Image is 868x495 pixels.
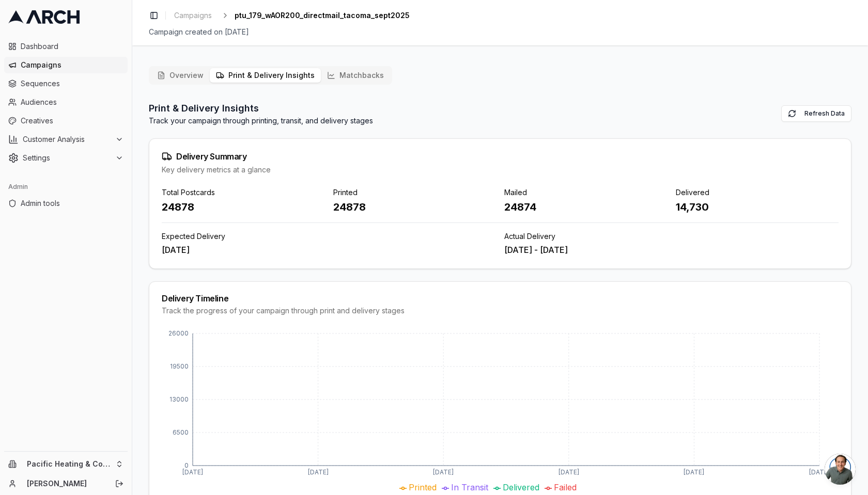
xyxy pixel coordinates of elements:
[162,151,839,162] div: Delivery Summary
[825,454,856,485] a: Open chat
[162,165,839,175] div: Key delivery metrics at a glance
[162,294,839,302] div: Delivery Timeline
[308,468,329,476] tspan: [DATE]
[4,75,128,92] a: Sequences
[676,200,839,214] div: 14,730
[21,78,123,89] span: Sequences
[4,57,128,73] a: Campaigns
[151,68,210,83] button: Overview
[23,153,111,163] span: Settings
[409,482,437,492] span: Printed
[4,456,128,472] button: Pacific Heating & Cooling
[4,150,128,166] button: Settings
[4,94,128,110] a: Audiences
[4,195,128,212] a: Admin tools
[433,468,454,476] tspan: [DATE]
[162,187,325,198] div: Total Postcards
[170,8,216,23] a: Campaigns
[27,459,111,469] span: Pacific Heating & Cooling
[174,10,212,21] span: Campaigns
[4,179,128,195] div: Admin
[170,362,189,370] tspan: 19500
[149,116,373,126] p: Track your campaign through printing, transit, and delivery stages
[170,8,410,23] nav: breadcrumb
[182,468,203,476] tspan: [DATE]
[162,200,325,214] div: 24878
[676,187,839,198] div: Delivered
[21,198,123,209] span: Admin tools
[684,468,704,476] tspan: [DATE]
[21,41,123,52] span: Dashboard
[781,105,851,122] button: Refresh Data
[184,461,189,469] tspan: 0
[235,10,410,21] span: ptu_179_wAOR200_directmail_tacoma_sept2025
[162,231,496,242] div: Expected Delivery
[451,482,488,492] span: In Transit
[4,131,128,148] button: Customer Analysis
[554,482,577,492] span: Failed
[4,113,128,129] a: Creatives
[504,187,668,198] div: Mailed
[149,27,851,37] div: Campaign created on [DATE]
[504,200,668,214] div: 24874
[504,244,839,256] div: [DATE] - [DATE]
[333,200,497,214] div: 24878
[162,306,839,316] div: Track the progress of your campaign through print and delivery stages
[559,468,579,476] tspan: [DATE]
[162,244,496,256] div: [DATE]
[4,38,128,55] a: Dashboard
[21,60,123,70] span: Campaigns
[21,97,123,107] span: Audiences
[504,231,839,242] div: Actual Delivery
[169,395,189,403] tspan: 13000
[149,101,373,116] h2: Print & Delivery Insights
[173,428,189,436] tspan: 6500
[503,482,539,492] span: Delivered
[21,116,123,126] span: Creatives
[23,134,111,145] span: Customer Analysis
[112,476,127,491] button: Log out
[321,68,390,83] button: Matchbacks
[27,478,104,489] a: [PERSON_NAME]
[210,68,321,83] button: Print & Delivery Insights
[333,187,497,198] div: Printed
[168,329,189,337] tspan: 26000
[809,468,830,476] tspan: [DATE]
